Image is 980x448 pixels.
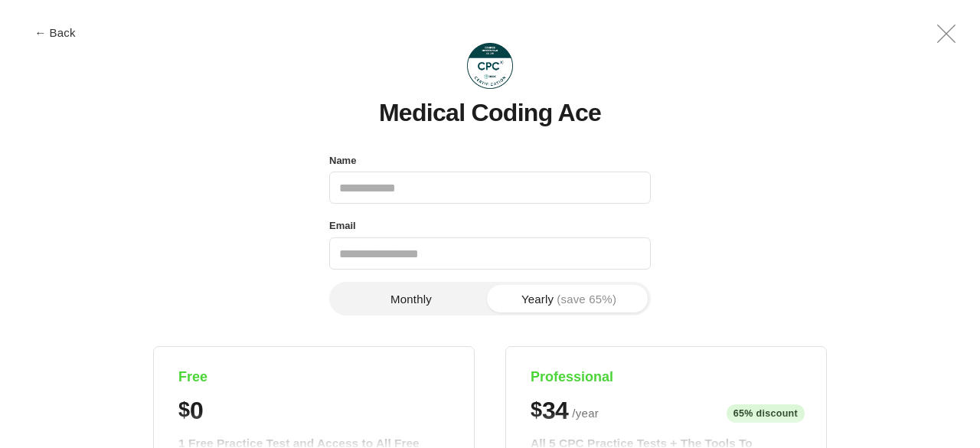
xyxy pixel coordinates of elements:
[329,172,651,204] input: Name
[467,43,513,89] img: Medical Coding Ace
[379,100,601,126] h1: Medical Coding Ace
[190,398,203,423] span: 0
[490,285,648,312] button: Yearly(save 65%)
[531,368,802,386] h4: Professional
[572,404,599,423] span: / year
[727,404,805,423] span: 65% discount
[329,216,356,236] label: Email
[178,368,449,386] h4: Free
[34,27,46,38] span: ←
[332,285,490,312] button: Monthly
[329,237,651,270] input: Email
[24,27,86,38] button: ← Back
[531,398,542,422] span: $
[329,151,356,171] label: Name
[178,398,190,422] span: $
[557,293,616,305] span: (save 65%)
[542,398,568,423] span: 34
